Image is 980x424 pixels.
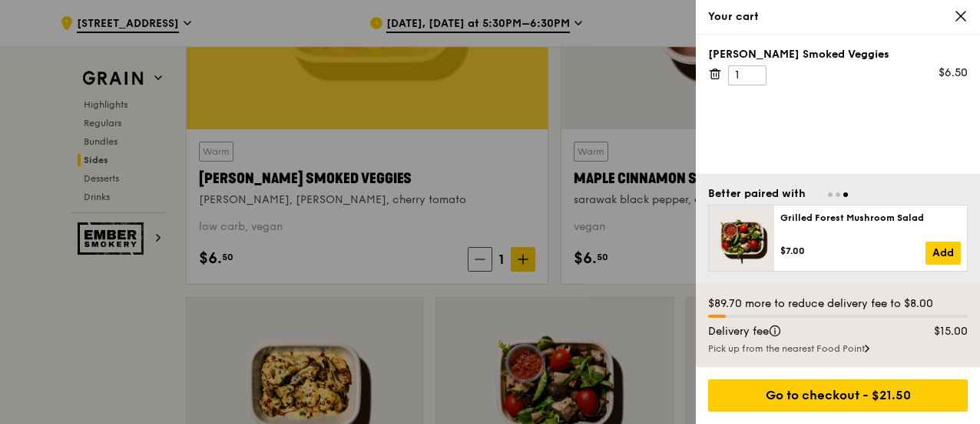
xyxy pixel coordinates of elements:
div: Grilled Forest Mushroom Salad [780,212,961,224]
div: $6.50 [939,65,968,81]
div: Delivery fee [699,324,908,339]
div: Your cart [708,9,968,25]
span: Go to slide 3 [843,192,848,197]
div: $7.00 [780,245,925,257]
div: Better paired with [708,186,806,202]
div: [PERSON_NAME] Smoked Veggies [708,47,968,62]
div: $15.00 [908,324,978,339]
div: $89.70 more to reduce delivery fee to $8.00 [708,296,968,312]
div: Pick up from the nearest Food Point [708,342,968,355]
div: Go to checkout - $21.50 [708,379,968,412]
a: Add [925,242,961,265]
span: Go to slide 2 [836,192,840,197]
span: Go to slide 1 [828,192,833,197]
